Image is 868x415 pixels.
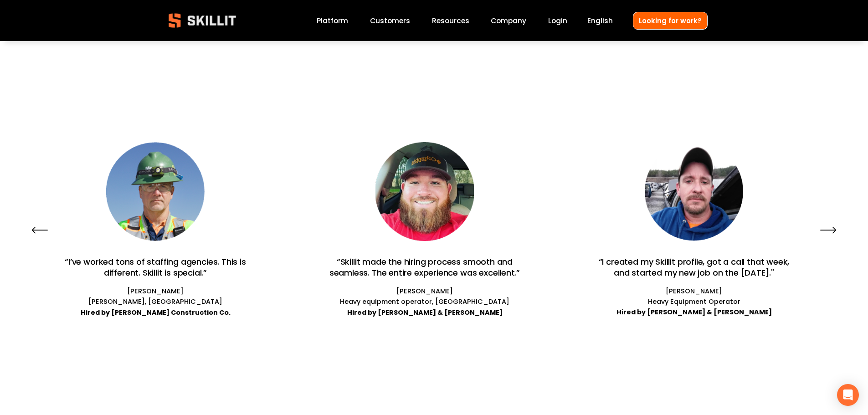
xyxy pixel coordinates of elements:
a: Platform [317,15,348,27]
a: Customers [370,15,410,27]
button: Next [815,216,842,244]
span: English [587,15,613,26]
a: Company [491,15,526,27]
a: Login [548,15,567,27]
span: Resources [432,15,469,26]
button: Previous [26,216,53,244]
img: Skillit [161,7,244,34]
div: Open Intercom Messenger [837,384,859,406]
a: Looking for work? [633,12,708,30]
a: folder dropdown [432,15,469,27]
div: language picker [587,15,613,27]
